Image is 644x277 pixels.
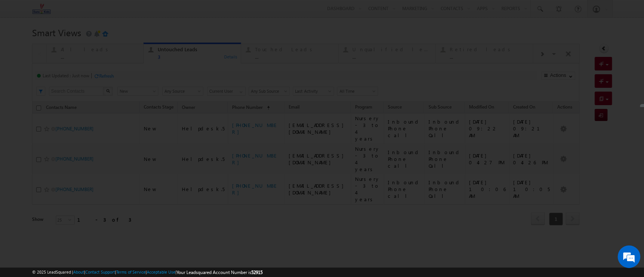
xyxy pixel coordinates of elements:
a: About [73,269,84,274]
em: Start Chat [103,218,137,228]
a: Terms of Service [116,269,146,274]
span: 52915 [251,269,263,275]
a: Acceptable Use [147,269,175,274]
img: d_60004797649_company_0_60004797649 [13,40,32,49]
div: Chat with us now [39,40,127,49]
span: © 2025 LeadSquared | | | | | [32,269,263,276]
div: Minimize live chat window [124,4,142,22]
a: Contact Support [85,269,115,274]
span: Your Leadsquared Account Number is [177,269,263,275]
textarea: Type your message and hit 'Enter' [10,70,138,211]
